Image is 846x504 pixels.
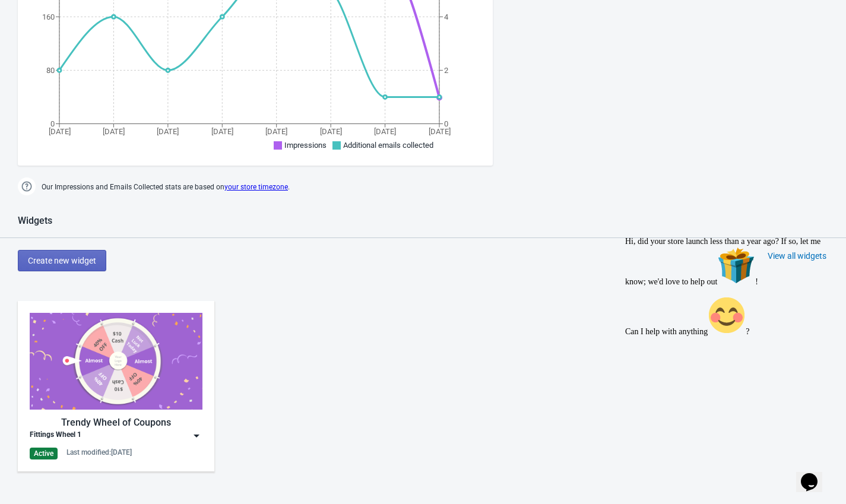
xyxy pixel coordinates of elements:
img: :gift: [97,14,135,52]
iframe: chat widget [796,457,834,492]
img: :blush: [87,64,125,102]
span: Additional emails collected [343,141,433,150]
tspan: [DATE] [103,127,125,136]
tspan: [DATE] [211,127,233,136]
tspan: 80 [46,66,55,75]
tspan: 4 [444,12,449,21]
tspan: 0 [50,119,55,128]
tspan: 160 [42,12,55,21]
span: Create new widget [28,256,96,265]
span: Hi, did your store launch less than a year ago? If so, let me know; we'd love to help out ! [5,5,200,54]
tspan: [DATE] [429,127,451,136]
span: Can I help with anything ? [5,95,129,104]
tspan: [DATE] [157,127,179,136]
tspan: [DATE] [265,127,287,136]
img: help.png [18,177,36,195]
iframe: chat widget [620,232,834,451]
img: trendy_game.png [30,313,202,410]
div: Last modified: [DATE] [66,448,132,457]
img: dropdown.png [191,430,202,442]
tspan: [DATE] [49,127,71,136]
tspan: 0 [444,119,448,128]
div: Fittings Wheel 1 [30,430,81,442]
div: Trendy Wheel of Coupons [30,416,202,430]
button: Create new widget [18,250,106,271]
span: Our Impressions and Emails Collected stats are based on . [42,177,290,197]
div: Active [30,448,58,459]
a: your store timezone [224,183,288,191]
div: Hi, did your store launch less than a year ago? If so, let me know; we'd love to help out🎁!Can I ... [5,5,218,104]
tspan: 2 [444,66,448,75]
tspan: [DATE] [374,127,396,136]
tspan: [DATE] [320,127,342,136]
span: Impressions [284,141,327,150]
